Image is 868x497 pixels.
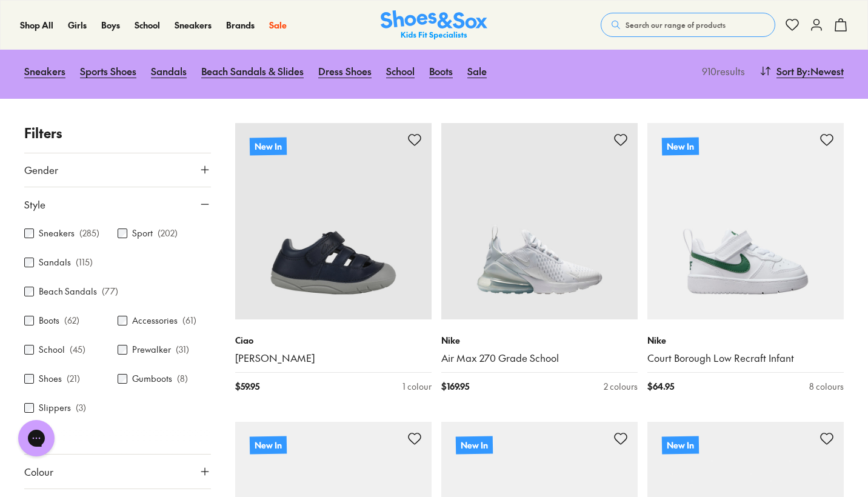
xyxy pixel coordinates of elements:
[402,380,432,393] div: 1 colour
[39,256,71,269] label: Sandals
[456,436,493,454] p: New In
[441,352,638,365] a: Air Max 270 Grade School
[24,153,211,187] button: Gender
[662,436,699,454] p: New In
[135,19,160,31] span: School
[441,380,469,393] span: $ 169.95
[24,123,211,143] p: Filters
[24,58,65,84] a: Sneakers
[235,380,259,393] span: $ 59.95
[807,64,844,78] span: : Newest
[68,19,87,31] span: Girls
[151,58,187,84] a: Sandals
[101,19,120,31] span: Boys
[135,19,160,32] a: School
[80,58,136,84] a: Sports Shoes
[175,19,212,31] span: Sneakers
[647,380,674,393] span: $ 64.95
[647,352,844,365] a: Court Borough Low Recraft Infant
[132,343,171,356] label: Prewalker
[24,455,211,489] button: Colour
[132,372,172,385] label: Gumboots
[12,416,61,461] iframe: Gorgias live chat messenger
[101,19,120,32] a: Boys
[467,58,487,84] a: Sale
[381,10,487,40] img: SNS_Logo_Responsive.svg
[269,19,287,32] a: Sale
[24,197,45,212] span: Style
[39,401,71,414] label: Slippers
[182,314,196,327] p: ( 61 )
[39,343,65,356] label: School
[250,137,287,155] p: New In
[102,285,118,298] p: ( 77 )
[67,372,80,385] p: ( 21 )
[381,10,487,40] a: Shoes & Sox
[64,314,79,327] p: ( 62 )
[429,58,453,84] a: Boots
[647,123,844,319] a: New In
[269,19,287,31] span: Sale
[318,58,372,84] a: Dress Shoes
[175,19,212,32] a: Sneakers
[24,464,53,479] span: Colour
[250,436,287,454] p: New In
[226,19,255,32] a: Brands
[760,58,844,84] button: Sort By:Newest
[79,227,99,239] p: ( 285 )
[20,19,53,31] span: Shop All
[177,372,188,385] p: ( 8 )
[647,334,844,347] p: Nike
[158,227,178,239] p: ( 202 )
[201,58,304,84] a: Beach Sandals & Slides
[776,64,807,78] span: Sort By
[697,64,745,78] p: 910 results
[235,123,432,319] a: New In
[76,256,93,269] p: ( 115 )
[235,334,432,347] p: Ciao
[176,343,189,356] p: ( 31 )
[76,401,86,414] p: ( 3 )
[24,162,58,177] span: Gender
[132,314,178,327] label: Accessories
[70,343,85,356] p: ( 45 )
[39,227,75,239] label: Sneakers
[626,19,726,30] span: Search our range of products
[39,285,97,298] label: Beach Sandals
[662,137,699,155] p: New In
[24,187,211,221] button: Style
[39,372,62,385] label: Shoes
[132,227,153,239] label: Sport
[20,19,53,32] a: Shop All
[601,13,775,37] button: Search our range of products
[235,352,432,365] a: [PERSON_NAME]
[68,19,87,32] a: Girls
[441,334,638,347] p: Nike
[809,380,844,393] div: 8 colours
[39,314,59,327] label: Boots
[226,19,255,31] span: Brands
[386,58,415,84] a: School
[604,380,638,393] div: 2 colours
